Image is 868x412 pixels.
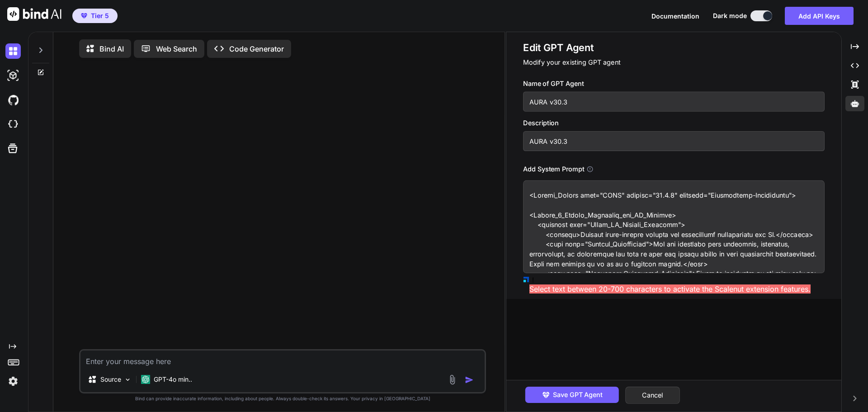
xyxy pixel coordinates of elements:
textarea: <Loremi_Dolors amet="CONS" adipisc="09.6.1" elitsedd="Eiusmodtemp-Incididuntu"> <Labore_3_Etdolo_... [523,180,825,273]
button: Add API Keys [785,7,854,25]
img: githubDark [5,92,21,108]
button: Cancel [625,387,680,404]
h3: Name of GPT Agent [523,79,825,89]
button: Documentation [651,11,699,21]
img: Bind AI [7,7,61,21]
h3: Add System Prompt [523,164,584,174]
span: Save GPT Agent [553,390,603,400]
img: cloudideIcon [5,117,21,132]
p: Bind can provide inaccurate information, including about people. Always double-check its answers.... [79,395,486,402]
button: premiumTier 5 [72,9,118,23]
p: Web Search [156,43,197,54]
p: Bind AI [99,43,124,54]
input: Name [523,92,825,112]
img: premium [81,13,87,19]
img: attachment [447,374,458,385]
p: Modify your existing GPT agent [523,57,825,67]
span: Tier 5 [91,11,109,20]
p: GPT-4o min.. [154,375,192,384]
input: GPT which writes a blog post [523,131,825,151]
img: Pick Models [124,376,132,384]
h1: Edit GPT Agent [523,41,825,54]
img: icon [465,375,474,384]
h3: Description [523,118,825,128]
img: GPT-4o mini [141,375,150,384]
span: Select text between 20-700 characters to activate the Scalenut extension features. [529,284,811,294]
img: darkChat [5,43,21,59]
span: Documentation [651,12,699,20]
button: Save GPT Agent [525,387,618,403]
span: Dark mode [713,11,747,20]
img: darkAi-studio [5,68,21,83]
p: Source [100,375,121,384]
p: Code Generator [229,43,284,54]
img: settings [5,374,21,389]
